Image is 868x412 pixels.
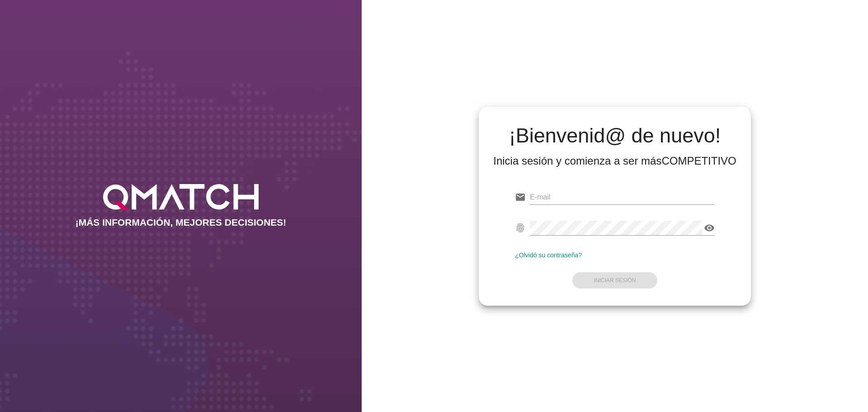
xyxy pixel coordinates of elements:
[704,223,715,233] i: visibility
[493,125,736,147] h2: ¡Bienvenid@ de nuevo!
[661,155,736,167] strong: COMPETITIVO
[515,251,582,259] a: ¿Olvidó su contraseña?
[515,192,526,203] i: email
[515,223,526,233] i: fingerprint
[75,217,287,228] h2: ¡MÁS INFORMACIÓN, MEJORES DECISIONES!
[493,154,736,168] div: Inicia sesión y comienza a ser más
[530,190,715,204] input: E-mail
